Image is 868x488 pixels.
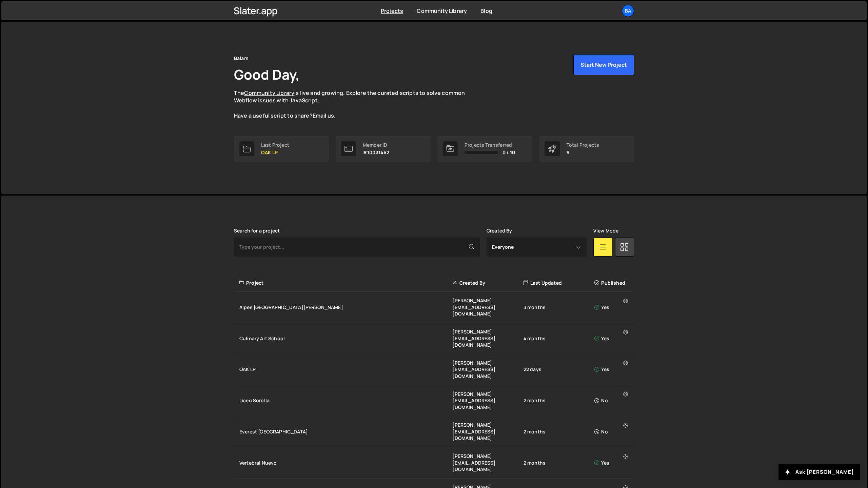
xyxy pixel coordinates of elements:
[381,7,403,15] a: Projects
[524,397,594,404] div: 2 months
[452,422,523,442] div: [PERSON_NAME][EMAIL_ADDRESS][DOMAIN_NAME]
[234,89,478,120] p: The is live and growing. Explore the curated scripts to solve common Webflow issues with JavaScri...
[234,292,634,323] a: Alpes [GEOGRAPHIC_DATA][PERSON_NAME] [PERSON_NAME][EMAIL_ADDRESS][DOMAIN_NAME] 3 months Yes
[239,428,452,435] div: Everest [GEOGRAPHIC_DATA]
[234,238,480,257] input: Type your project...
[234,65,300,84] h1: Good Day,
[234,323,634,354] a: Culinary Art School [PERSON_NAME][EMAIL_ADDRESS][DOMAIN_NAME] 4 months Yes
[524,335,594,342] div: 4 months
[567,142,599,148] div: Total Projects
[487,228,512,233] label: Created By
[594,428,630,435] div: No
[573,54,634,75] button: Start New Project
[524,428,594,435] div: 2 months
[594,304,630,311] div: Yes
[502,150,515,155] span: 0 / 10
[452,328,523,348] div: [PERSON_NAME][EMAIL_ADDRESS][DOMAIN_NAME]
[593,228,618,233] label: View Mode
[239,304,452,311] div: Alpes [GEOGRAPHIC_DATA][PERSON_NAME]
[234,54,249,62] div: Balam
[239,366,452,373] div: OAK LP
[778,464,860,480] button: Ask [PERSON_NAME]
[524,280,594,286] div: Last Updated
[452,280,523,286] div: Created By
[594,335,630,342] div: Yes
[244,89,294,97] a: Community Library
[234,354,634,385] a: OAK LP [PERSON_NAME][EMAIL_ADDRESS][DOMAIN_NAME] 22 days Yes
[524,366,594,373] div: 22 days
[452,391,523,411] div: [PERSON_NAME][EMAIL_ADDRESS][DOMAIN_NAME]
[594,460,630,466] div: Yes
[363,150,389,155] p: #10031462
[465,142,515,148] div: Projects Transferred
[452,360,523,380] div: [PERSON_NAME][EMAIL_ADDRESS][DOMAIN_NAME]
[234,385,634,416] a: Liceo Sorolla [PERSON_NAME][EMAIL_ADDRESS][DOMAIN_NAME] 2 months No
[239,397,452,404] div: Liceo Sorolla
[524,460,594,466] div: 2 months
[452,297,523,317] div: [PERSON_NAME][EMAIL_ADDRESS][DOMAIN_NAME]
[234,416,634,447] a: Everest [GEOGRAPHIC_DATA] [PERSON_NAME][EMAIL_ADDRESS][DOMAIN_NAME] 2 months No
[594,366,630,373] div: Yes
[594,397,630,404] div: No
[452,453,523,473] div: [PERSON_NAME][EMAIL_ADDRESS][DOMAIN_NAME]
[363,142,389,148] div: Member ID
[567,150,599,155] p: 9
[234,447,634,479] a: Vertebral Nuevo [PERSON_NAME][EMAIL_ADDRESS][DOMAIN_NAME] 2 months Yes
[524,304,594,311] div: 3 months
[313,112,334,119] a: Email us
[234,136,329,162] a: Last Project OAK LP
[417,7,467,15] a: Community Library
[261,150,289,155] p: OAK LP
[594,280,630,286] div: Published
[234,228,280,233] label: Search for a project
[239,460,452,466] div: Vertebral Nuevo
[261,142,289,148] div: Last Project
[239,280,452,286] div: Project
[622,5,634,17] a: Ba
[480,7,492,15] a: Blog
[239,335,452,342] div: Culinary Art School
